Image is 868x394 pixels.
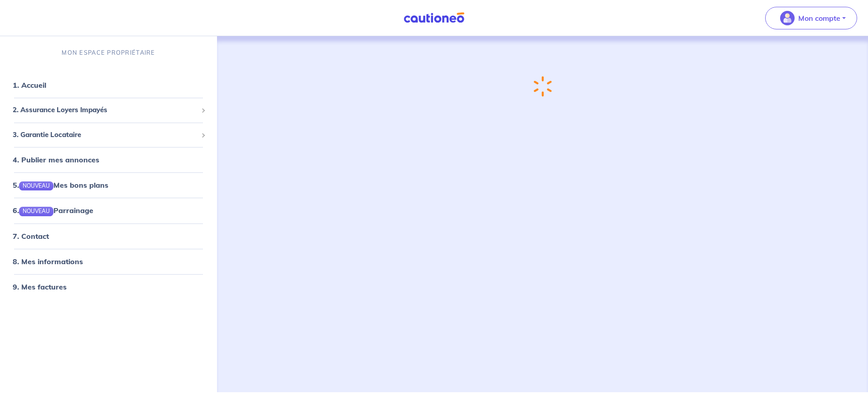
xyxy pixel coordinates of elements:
div: 4. Publier mes annonces [4,151,213,169]
p: Mon compte [798,13,840,24]
button: illu_account_valid_menu.svgMon compte [765,7,857,29]
div: 5.NOUVEAUMes bons plans [4,176,213,194]
a: 8. Mes informations [13,257,83,266]
a: 1. Accueil [13,81,46,90]
p: MON ESPACE PROPRIÉTAIRE [62,48,155,57]
a: 4. Publier mes annonces [13,155,99,164]
span: 2. Assurance Loyers Impayés [13,105,198,115]
div: 3. Garantie Locataire [4,126,213,144]
a: 5.NOUVEAUMes bons plans [13,180,108,190]
img: Cautioneo [400,12,468,24]
div: 6.NOUVEAUParrainage [4,201,213,219]
img: illu_account_valid_menu.svg [780,11,795,25]
img: loading-spinner [534,76,552,97]
a: 6.NOUVEAUParrainage [13,206,93,215]
a: 7. Contact [13,232,49,241]
div: 2. Assurance Loyers Impayés [4,101,213,119]
div: 1. Accueil [4,76,213,94]
div: 9. Mes factures [4,278,213,296]
div: 7. Contact [4,227,213,245]
a: 9. Mes factures [13,282,67,291]
span: 3. Garantie Locataire [13,130,198,140]
div: 8. Mes informations [4,252,213,271]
